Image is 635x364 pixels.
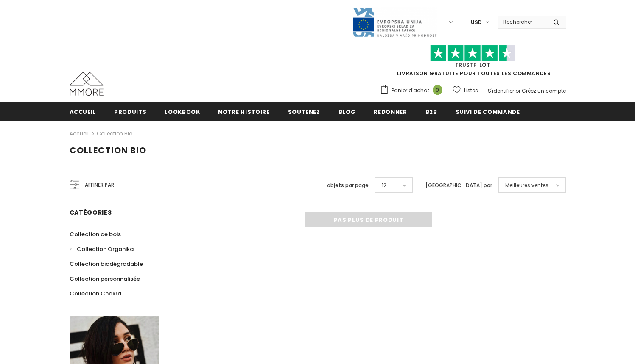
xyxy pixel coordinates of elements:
[70,286,121,301] a: Collection Chakra
[70,129,89,139] a: Accueil
[380,49,566,77] span: LIVRAISON GRATUITE POUR TOUTES LES COMMANDES
[70,242,134,256] a: Collection Organika
[70,230,121,238] span: Collection de bois
[352,18,437,25] a: Javni Razpis
[338,102,356,121] a: Blog
[70,260,143,268] span: Collection biodégradable
[374,108,407,116] span: Redonner
[70,271,140,286] a: Collection personnalisée
[455,61,490,69] a: TrustPilot
[114,102,146,121] a: Produits
[70,227,121,242] a: Collection de bois
[165,102,200,121] a: Lookbook
[288,102,320,121] a: soutenez
[433,85,442,95] span: 0
[456,102,520,121] a: Suivi de commande
[97,130,132,137] a: Collection Bio
[114,108,146,116] span: Produits
[505,181,548,190] span: Meilleures ventes
[218,102,269,121] a: Notre histoire
[70,108,96,116] span: Accueil
[382,181,386,190] span: 12
[456,108,520,116] span: Suivi de commande
[70,275,140,283] span: Collection personnalisée
[430,45,515,61] img: Faites confiance aux étoiles pilotes
[498,16,547,28] input: Search Site
[425,181,492,190] label: [GEOGRAPHIC_DATA] par
[352,7,437,38] img: Javni Razpis
[471,18,482,27] span: USD
[392,86,429,95] span: Panier d'achat
[85,180,114,190] span: Affiner par
[70,102,96,121] a: Accueil
[70,290,121,298] span: Collection Chakra
[218,108,269,116] span: Notre histoire
[488,87,514,94] a: S'identifier
[77,245,134,253] span: Collection Organika
[522,87,566,94] a: Créez un compte
[70,208,112,217] span: Catégories
[70,72,104,96] img: Cas MMORE
[425,108,437,116] span: B2B
[464,86,478,95] span: Listes
[380,84,447,97] a: Panier d'achat 0
[288,108,320,116] span: soutenez
[453,83,478,98] a: Listes
[165,108,200,116] span: Lookbook
[338,108,356,116] span: Blog
[515,87,520,94] span: or
[70,144,146,156] span: Collection Bio
[327,181,369,190] label: objets par page
[425,102,437,121] a: B2B
[70,256,143,271] a: Collection biodégradable
[374,102,407,121] a: Redonner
